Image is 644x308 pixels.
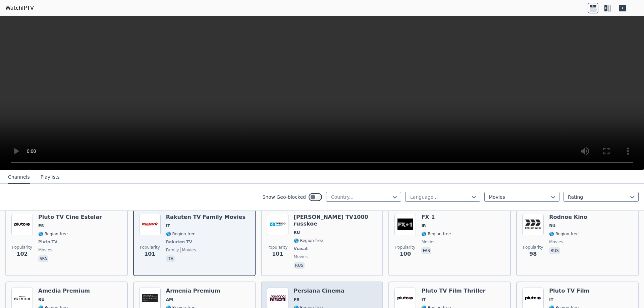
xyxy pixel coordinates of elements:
p: fas [421,247,431,254]
h6: Rodnoe Kino [549,214,587,221]
span: 🌎 Region-free [166,231,196,237]
h6: Persiana Cinema [294,288,344,294]
span: 🌎 Region-free [549,231,579,237]
img: FX 1 [394,214,416,235]
span: family [166,247,179,253]
span: 🌎 Region-free [294,238,323,243]
h6: [PERSON_NAME] TV1000 russkoe [294,214,377,227]
span: IT [549,297,553,302]
span: IR [421,223,426,229]
span: RU [549,223,555,229]
span: movies [180,247,196,253]
h6: Pluto TV Film [549,288,589,294]
img: Rakuten TV Family Movies [139,214,161,235]
p: spa [38,255,48,262]
span: Viasat [294,246,308,251]
span: 🌎 Region-free [421,231,451,237]
span: ES [38,223,44,229]
img: Rodnoe Kino [522,214,544,235]
span: Popularity [395,245,415,250]
span: Popularity [523,245,543,250]
span: Pluto TV [38,239,57,245]
h6: Rakuten TV Family Movies [166,214,246,221]
span: 101 [272,250,283,258]
h6: FX 1 [421,214,451,221]
span: FR [294,297,300,302]
span: Popularity [268,245,288,250]
span: IT [421,297,426,302]
span: Popularity [12,245,32,250]
span: Rakuten TV [166,239,192,245]
span: RU [294,230,300,235]
span: Popularity [140,245,160,250]
label: Show Geo-blocked [262,194,306,200]
button: Playlists [41,171,60,184]
span: movies [294,254,308,259]
p: rus [549,247,560,254]
h6: Amedia Premium [38,288,90,294]
span: movies [421,239,435,245]
span: 102 [16,250,28,258]
span: RU [38,297,45,302]
span: movies [38,247,52,253]
button: Channels [8,171,30,184]
span: 🌎 Region-free [38,231,68,237]
span: 98 [529,250,537,258]
span: IT [166,223,170,229]
span: 101 [144,250,155,258]
h6: Pluto TV Film Thriller [421,288,485,294]
span: movies [549,239,563,245]
img: viju TV1000 russkoe [267,214,288,235]
p: ita [166,255,175,262]
img: Pluto TV Cine Estelar [11,214,33,235]
p: rus [294,262,305,269]
h6: Armenia Premium [166,288,220,294]
span: AM [166,297,173,302]
span: 100 [400,250,411,258]
a: WatchIPTV [5,4,34,12]
h6: Pluto TV Cine Estelar [38,214,102,221]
